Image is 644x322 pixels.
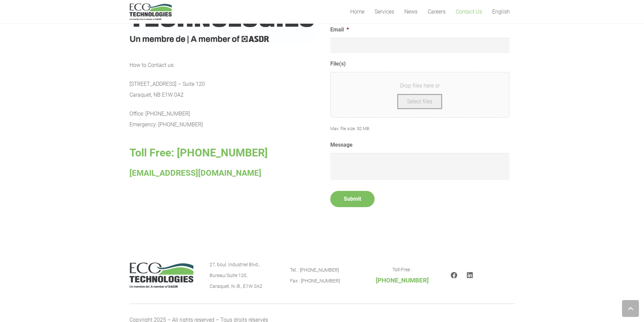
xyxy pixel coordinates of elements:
span: [PHONE_NUMBER] [376,277,429,284]
p: Tel. : [PHONE_NUMBER] Fax : [PHONE_NUMBER] [290,265,354,286]
span: English [492,8,510,15]
a: Back to top [622,300,639,317]
span: [EMAIL_ADDRESS][DOMAIN_NAME] [129,168,261,178]
label: Message [330,142,353,149]
span: Max. file size: 32 MB. [330,121,376,131]
button: select files, file(s) [397,94,442,109]
span: Contact Us [456,8,482,15]
a: logo_EcoTech_ASDR_RGB [129,3,172,20]
input: Submit [330,191,375,207]
label: Email [330,26,349,33]
p: Office: [PHONE_NUMBER] Emergency: [PHONE_NUMBER] [129,108,314,130]
span: Toll Free: [PHONE_NUMBER] [129,146,268,159]
a: LinkedIn [467,272,473,279]
p: 27, boul. Industriel Blvd., Bureau/Suite 120, Caraquet, N.-B., E1W 0A2 [210,259,274,292]
p: [STREET_ADDRESS] – Suite 120 Caraquet, NB E1W 0A2 [129,79,314,100]
span: Careers [428,8,446,15]
p: Toll-Free : [370,264,434,286]
span: Drop files here or [339,80,501,91]
a: Facebook [451,272,457,279]
span: Services [375,8,394,15]
p: How to Contact us: [129,60,314,71]
label: File(s) [330,60,346,68]
span: News [404,8,418,15]
span: Home [350,8,364,15]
